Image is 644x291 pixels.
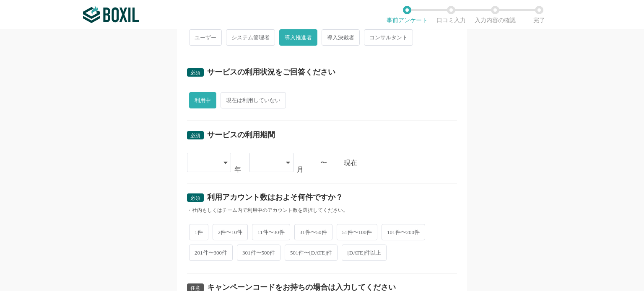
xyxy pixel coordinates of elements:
span: 101件〜200件 [382,224,425,240]
div: サービスの利用期間 [207,131,275,139]
div: 年 [234,166,241,173]
div: 現在 [344,160,457,166]
li: 完了 [517,6,561,23]
span: 必須 [190,70,200,76]
span: [DATE]件以上 [342,245,387,261]
div: 利用アカウント数はおよそ何件ですか？ [207,193,343,201]
div: ・社内もしくはチーム内で利用中のアカウント数を選択してください。 [187,207,457,214]
span: 必須 [190,133,200,139]
div: サービスの利用状況をご回答ください [207,68,335,76]
span: 201件〜300件 [189,245,233,261]
span: 2件〜10件 [213,224,248,240]
div: 〜 [320,160,327,166]
span: 任意 [190,285,200,291]
span: コンサルタント [364,29,413,46]
div: キャンペーンコードをお持ちの場合は入力してください [207,283,396,291]
li: 口コミ入力 [429,6,473,23]
span: 1件 [189,224,208,240]
span: システム管理者 [226,29,275,46]
span: ユーザー [189,29,222,46]
span: 現在は利用していない [221,92,286,108]
span: 11件〜30件 [252,224,290,240]
div: 月 [297,166,304,173]
span: 利用中 [189,92,216,108]
span: 必須 [190,195,200,201]
span: 導入推進者 [279,29,317,46]
li: 入力内容の確認 [473,6,517,23]
span: 導入決裁者 [322,29,360,46]
span: 501件〜[DATE]件 [285,245,338,261]
span: 31件〜50件 [294,224,332,240]
li: 事前アンケート [385,6,429,23]
span: 301件〜500件 [237,245,280,261]
span: 51件〜100件 [337,224,378,240]
img: ボクシルSaaS_ロゴ [83,6,139,23]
